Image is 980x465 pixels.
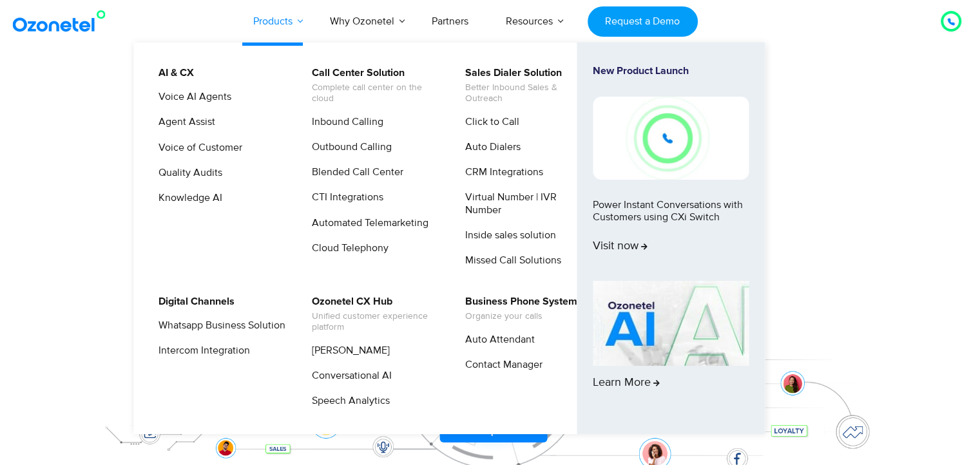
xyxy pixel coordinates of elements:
span: Visit now [593,240,648,254]
a: New Product LaunchPower Instant Conversations with Customers using CXi SwitchVisit now [593,65,749,276]
a: Virtual Number | IVR Number [457,189,594,218]
span: Complete call center on the cloud [312,82,439,104]
span: Learn More [593,376,660,390]
a: Contact Manager [457,357,544,373]
span: Organize your calls [465,311,577,322]
a: Conversational AI [303,368,394,384]
a: Knowledge AI [150,190,224,206]
a: Request a Demo [588,6,698,37]
a: CRM Integrations [457,164,545,180]
span: Unified customer experience platform [312,311,439,333]
a: Sales Dialer SolutionBetter Inbound Sales & Outreach [457,65,594,106]
a: Business Phone SystemOrganize your calls [457,294,579,324]
a: Automated Telemarketing [303,215,430,231]
a: Inside sales solution [457,227,558,243]
a: Missed Call Solutions [457,252,563,269]
span: Better Inbound Sales & Outreach [465,82,592,104]
img: AI [593,281,749,366]
a: Cloud Telephony [303,240,390,256]
img: New-Project-17.png [593,97,749,179]
a: Quality Audits [150,165,224,181]
a: CTI Integrations [303,189,385,205]
a: Ozonetel CX HubUnified customer experience platform [303,294,441,335]
a: [PERSON_NAME] [303,343,392,359]
a: Call Center SolutionComplete call center on the cloud [303,65,441,106]
div: Customer Experiences [88,115,893,177]
a: Voice AI Agents [150,89,233,105]
div: Orchestrate Intelligent [88,82,893,123]
div: Turn every conversation into a growth engine for your enterprise. [88,178,893,192]
a: Outbound Calling [303,139,394,155]
a: Voice of Customer [150,140,244,156]
a: Auto Attendant [457,332,537,348]
a: Agent Assist [150,114,217,130]
a: Click to Call [457,114,521,130]
a: Intercom Integration [150,343,252,359]
a: Digital Channels [150,294,236,310]
a: Learn More [593,281,749,412]
a: Whatsapp Business Solution [150,318,287,334]
a: AI & CX [150,65,196,81]
a: Auto Dialers [457,139,523,155]
a: Speech Analytics [303,393,392,409]
a: Blended Call Center [303,164,405,180]
a: Inbound Calling [303,114,385,130]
